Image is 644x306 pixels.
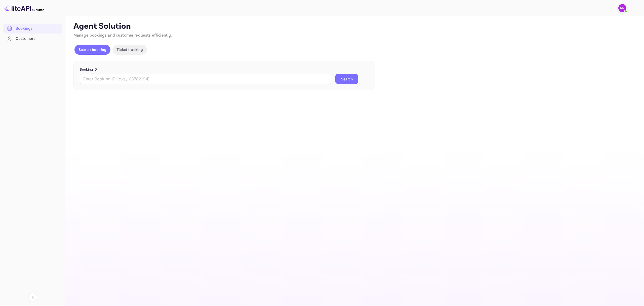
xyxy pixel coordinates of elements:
button: Collapse navigation [28,293,37,302]
div: Customers [3,34,62,44]
a: Bookings [3,24,62,33]
p: Booking ID [80,67,369,72]
a: Customers [3,34,62,43]
div: Customers [16,36,60,42]
p: Agent Solution [73,21,635,32]
input: Enter Booking ID (e.g., 63782194) [80,74,331,84]
p: Search booking [78,47,106,52]
img: LiteAPI logo [4,4,44,12]
span: Manage bookings and customer requests efficiently. [73,33,172,38]
p: Ticket tracking [116,47,143,52]
div: Bookings [16,26,60,32]
div: Bookings [3,24,62,34]
img: N/A N/A [618,4,626,12]
button: Search [335,74,358,84]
